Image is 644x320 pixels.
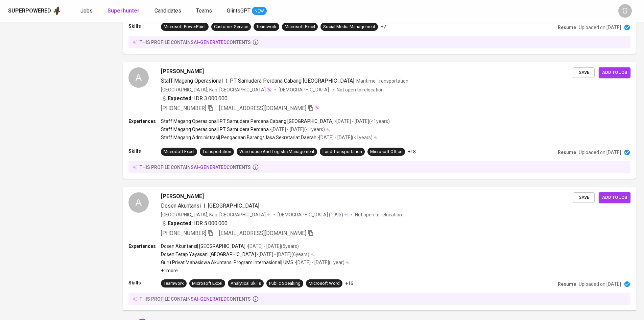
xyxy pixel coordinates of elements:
[161,67,204,76] span: [PERSON_NAME]
[355,211,402,218] p: Not open to relocation
[245,243,299,250] p: • [DATE] - [DATE] ( 5 years )
[161,86,272,93] div: [GEOGRAPHIC_DATA], Kab. [GEOGRAPHIC_DATA]
[239,149,314,155] div: Warehouse And Logistic Management
[225,77,227,85] span: |
[161,105,206,111] span: [PHONE_NUMBER]
[573,192,595,203] button: Save
[227,7,267,15] a: GlintsGPT NEW
[8,6,62,16] a: Superpoweredapp logo
[231,280,261,287] div: Analytical Skills
[573,67,595,78] button: Save
[161,259,293,266] p: Guru Privat Mahasiswa Akuntansi Program Internasional | UMS
[161,94,228,103] div: IDR 3.000.000
[558,24,576,31] p: Resume
[128,192,149,213] div: A
[316,134,373,141] p: • [DATE] - [DATE] ( <1 years )
[219,105,306,111] span: [EMAIL_ADDRESS][DOMAIN_NAME]
[256,251,309,258] p: • [DATE] - [DATE] ( 6 years )
[214,24,248,30] div: Customer Service
[599,192,630,203] button: Add to job
[252,8,267,15] span: NEW
[128,118,161,125] p: Experiences
[194,296,226,302] span: AI-generated
[345,280,353,287] p: +16
[269,126,325,133] p: • [DATE] - [DATE] ( <1 years )
[161,202,201,209] span: Dosen Akuntansi
[140,296,251,302] p: this profile contains contents
[161,211,271,218] div: [GEOGRAPHIC_DATA], Kab. [GEOGRAPHIC_DATA]
[579,24,621,31] p: Uploaded on [DATE]
[128,243,161,250] p: Experiences
[370,149,402,155] div: Microsoft Office
[161,134,316,141] p: Staff Magang Administrasi | Pengadaan Barang/Jasa Sekretariat Daerah
[168,219,193,228] b: Expected:
[140,164,251,171] p: this profile contains contents
[599,67,630,78] button: Add to job
[161,230,206,236] span: [PHONE_NUMBER]
[8,7,51,15] div: Superpowered
[576,194,591,201] span: Save
[208,202,259,209] span: [GEOGRAPHIC_DATA]
[227,7,251,14] span: GlintsGPT
[202,149,231,155] div: Transportation
[381,23,386,30] p: +7
[154,7,183,15] a: Candidates
[161,78,223,84] span: Staff Magang Operasional
[164,149,194,155] div: Microdoft Excel
[558,149,576,156] p: Resume
[576,69,591,77] span: Save
[219,230,306,236] span: [EMAIL_ADDRESS][DOMAIN_NAME]
[128,279,161,286] p: Skills
[269,280,301,287] div: Public Speaking
[279,86,330,93] span: [DEMOGRAPHIC_DATA]
[309,280,340,287] div: Microsoft Word
[323,149,362,155] div: Land Transportation
[192,280,222,287] div: Microsoft Excel
[256,24,277,30] div: Teamwork
[196,7,213,15] a: Teams
[128,67,149,88] div: A
[123,62,636,179] a: A[PERSON_NAME]Staff Magang Operasional|PT Samudera Perdana Cabang [GEOGRAPHIC_DATA]Maritime Trans...
[230,78,354,84] span: PT Samudera Perdana Cabang [GEOGRAPHIC_DATA]
[161,192,204,200] span: [PERSON_NAME]
[108,7,140,14] b: Superhunter
[161,219,228,228] div: IDR 5.000.000
[161,118,334,125] p: Staff Magang Operasional | PT Samudera Perdana Cabang [GEOGRAPHIC_DATA]
[128,23,161,29] p: Skills
[108,7,141,15] a: Superhunter
[293,259,344,266] p: • [DATE] - [DATE] ( 1 year )
[196,7,212,14] span: Teams
[285,24,315,30] div: Microsoft Excel
[579,149,621,156] p: Uploaded on [DATE]
[161,243,245,250] p: Dosen Akuntansi | [GEOGRAPHIC_DATA]
[579,281,621,287] p: Uploaded on [DATE]
[204,202,205,210] span: |
[123,187,636,311] a: A[PERSON_NAME]Dosen Akuntansi|[GEOGRAPHIC_DATA][GEOGRAPHIC_DATA], Kab. [GEOGRAPHIC_DATA][DEMOGRAP...
[323,24,375,30] div: Social Media Management
[161,251,256,258] p: Dosen Tetap Yayasan | [GEOGRAPHIC_DATA]
[194,40,226,45] span: AI-generated
[154,7,181,14] span: Candidates
[52,6,62,16] img: app logo
[194,165,226,170] span: AI-generated
[266,87,272,92] img: magic_wand.svg
[334,118,390,125] p: • [DATE] - [DATE] ( <1 years )
[164,280,184,287] div: Teamwork
[602,69,627,77] span: Add to job
[161,126,269,133] p: Staff Magang Operasional | PT Samudera Perdana
[618,4,632,18] div: G
[168,94,193,103] b: Expected:
[314,105,320,110] img: magic_wand.svg
[140,39,251,46] p: this profile contains contents
[80,7,93,14] span: Jobs
[80,7,94,15] a: Jobs
[278,211,348,218] div: (1993)
[128,148,161,154] p: Skills
[164,24,206,30] div: Microsoft PowerPoint
[602,194,627,201] span: Add to job
[278,211,329,218] span: [DEMOGRAPHIC_DATA]
[337,86,384,93] p: Not open to relocation
[558,281,576,287] p: Resume
[408,148,416,155] p: +18
[356,78,408,84] span: Maritime Transportation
